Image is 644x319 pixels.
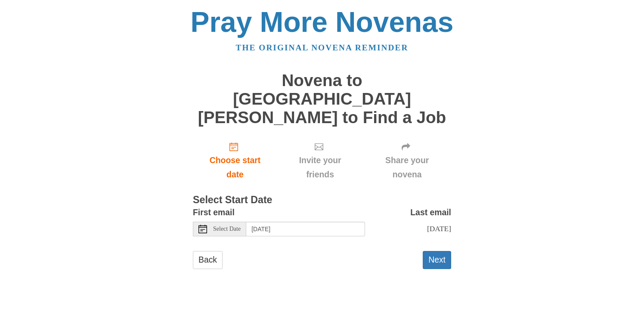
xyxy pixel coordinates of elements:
div: Click "Next" to confirm your start date first. [277,135,363,186]
h1: Novena to [GEOGRAPHIC_DATA][PERSON_NAME] to Find a Job [193,71,451,127]
span: Share your novena [372,153,443,182]
label: First email [193,205,235,220]
span: [DATE] [427,224,451,233]
div: Click "Next" to confirm your start date first. [363,135,451,186]
a: Pray More Novenas [191,6,454,38]
span: Choose start date [201,153,269,182]
a: Back [193,251,223,269]
span: Select Date [213,226,241,232]
label: Last email [410,205,451,220]
h3: Select Start Date [193,195,451,206]
a: Choose start date [193,135,277,186]
span: Invite your friends [286,153,354,182]
button: Next [423,251,451,269]
a: The original novena reminder [236,43,409,52]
